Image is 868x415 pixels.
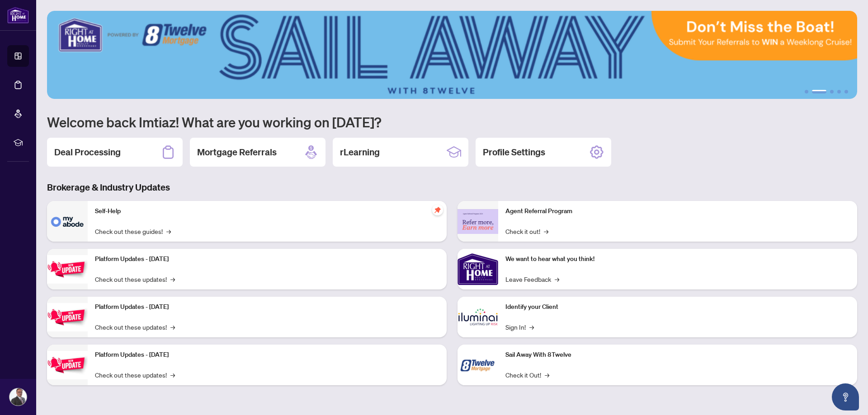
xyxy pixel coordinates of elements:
a: Check out these guides!→ [95,226,171,236]
img: Platform Updates - July 21, 2025 [47,255,88,284]
span: → [545,370,549,380]
h2: Profile Settings [483,146,545,159]
p: Sail Away With 8Twelve [505,350,850,360]
p: Platform Updates - [DATE] [95,350,439,360]
a: Sign In!→ [505,322,534,332]
span: → [170,274,175,284]
span: → [555,274,559,284]
span: → [529,322,534,332]
h2: rLearning [340,146,380,159]
img: Profile Icon [9,388,27,406]
a: Check out these updates!→ [95,274,175,284]
span: → [166,226,171,236]
a: Leave Feedback→ [505,274,559,284]
img: Platform Updates - June 23, 2025 [47,351,88,379]
button: 1 [805,90,808,93]
span: → [170,370,175,380]
h2: Mortgage Referrals [197,146,277,159]
img: logo [7,7,29,23]
p: Platform Updates - [DATE] [95,302,439,312]
img: Sail Away With 8Twelve [458,345,498,385]
img: Identify your Client [458,297,498,337]
p: Self-Help [95,206,439,216]
img: Agent Referral Program [458,209,498,234]
a: Check it out!→ [505,226,548,236]
span: → [544,226,548,236]
p: Platform Updates - [DATE] [95,254,439,264]
button: 5 [844,90,848,93]
span: pushpin [432,205,443,215]
h3: Brokerage & Industry Updates [47,181,857,194]
h2: Deal Processing [54,146,121,159]
img: Platform Updates - July 8, 2025 [47,303,88,331]
button: 4 [837,90,841,93]
button: 2 [812,90,826,93]
img: We want to hear what you think! [458,249,498,289]
a: Check out these updates!→ [95,322,175,332]
img: Slide 1 [47,11,857,99]
p: We want to hear what you think! [505,254,850,264]
a: Check out these updates!→ [95,370,175,380]
img: Self-Help [47,201,88,242]
button: 3 [830,90,834,93]
p: Agent Referral Program [505,206,850,216]
h1: Welcome back Imtiaz! What are you working on [DATE]? [47,113,857,131]
button: Open asap [832,383,859,410]
p: Identify your Client [505,302,850,312]
span: → [170,322,175,332]
a: Check it Out!→ [505,370,549,380]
